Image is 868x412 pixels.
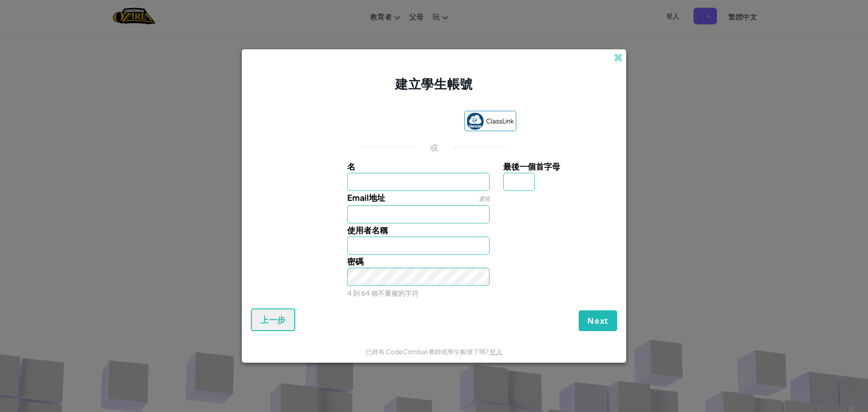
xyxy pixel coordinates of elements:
span: 密碼 [347,256,363,266]
span: 使用者名稱 [347,225,388,235]
iframe: 「使用 Google 帳戶登入」按鈕 [348,112,460,132]
span: 建立學生帳號 [395,76,472,91]
span: Next [587,315,609,326]
img: classlink-logo-small.png [467,113,484,130]
p: 或 [430,142,438,153]
span: Email地址 [347,192,385,203]
span: 選填 [479,195,490,202]
span: 已經有 CodeCombat 教師或學生帳號了嗎? [366,347,490,355]
button: Next [579,310,617,331]
span: 名 [347,161,355,171]
small: 4 到 64 個不重複的字符 [347,289,419,297]
span: 上一步 [260,314,286,325]
span: ClassLink [486,114,514,128]
button: 上一步 [251,308,295,331]
span: 最後一個首字母 [503,161,560,171]
a: 登入 [490,347,502,355]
